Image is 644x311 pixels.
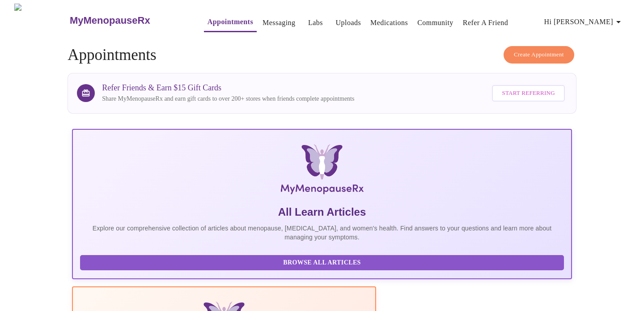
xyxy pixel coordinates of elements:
[68,46,576,64] h4: Appointments
[301,14,330,32] button: Labs
[89,257,555,268] span: Browse All Articles
[414,14,457,32] button: Community
[541,13,627,31] button: Hi [PERSON_NAME]
[544,16,624,28] span: Hi [PERSON_NAME]
[80,205,564,219] h5: All Learn Articles
[336,17,361,29] a: Uploads
[204,13,257,32] button: Appointments
[492,85,564,102] button: Start Referring
[459,14,512,32] button: Refer a Friend
[263,17,295,29] a: Messaging
[80,258,566,266] a: Browse All Articles
[502,88,555,98] span: Start Referring
[14,4,68,37] img: MyMenopauseRx Logo
[70,15,150,26] h3: MyMenopauseRx
[308,17,323,29] a: Labs
[417,17,453,29] a: Community
[463,17,508,29] a: Refer a Friend
[102,94,354,103] p: Share MyMenopauseRx and earn gift cards to over 200+ stores when friends complete appointments
[80,224,564,242] p: Explore our comprehensive collection of articles about menopause, [MEDICAL_DATA], and women's hea...
[208,16,253,28] a: Appointments
[155,144,489,198] img: MyMenopauseRx Logo
[504,46,574,64] button: Create Appointment
[68,5,186,36] a: MyMenopauseRx
[80,255,564,271] button: Browse All Articles
[102,83,354,93] h3: Refer Friends & Earn $15 Gift Cards
[332,14,365,32] button: Uploads
[259,14,299,32] button: Messaging
[490,81,567,106] a: Start Referring
[370,17,408,29] a: Medications
[367,14,411,32] button: Medications
[514,50,564,60] span: Create Appointment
